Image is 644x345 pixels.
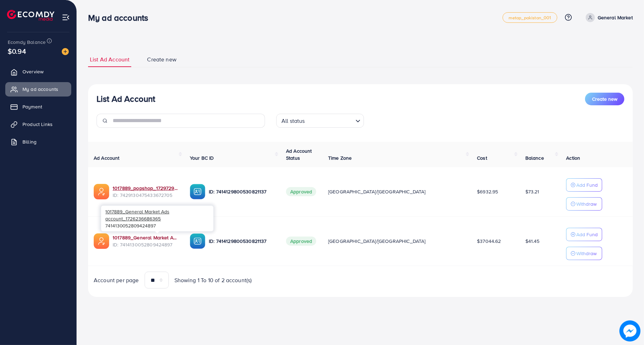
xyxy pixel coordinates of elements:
span: Time Zone [328,154,352,161]
a: Overview [5,65,71,79]
p: ID: 7414129800530821137 [209,187,275,196]
span: Account per page [94,276,139,284]
span: All status [280,116,306,126]
a: 1017889_popshop_1729729251163 [113,185,179,192]
div: 7414130052809424897 [101,206,213,231]
span: [GEOGRAPHIC_DATA]/[GEOGRAPHIC_DATA] [328,188,426,195]
a: My ad accounts [5,82,71,96]
span: Your BC ID [190,154,214,161]
span: Overview [22,68,44,75]
button: Withdraw [566,247,602,260]
a: Billing [5,135,71,149]
span: $41.45 [525,238,540,245]
span: Ad Account [94,154,120,161]
p: Add Fund [576,181,598,189]
span: Ecomdy Balance [8,39,46,46]
p: Withdraw [576,249,597,258]
span: Ad Account Status [286,147,312,161]
button: Withdraw [566,197,602,211]
span: Approved [286,237,316,246]
p: ID: 7414129800530821137 [209,237,275,245]
div: <span class='underline'>1017889_popshop_1729729251163</span></br>7429130475433672705 [113,185,179,199]
span: Payment [22,103,42,110]
span: Action [566,154,580,161]
h3: My ad accounts [88,13,154,23]
span: List Ad Account [90,55,130,64]
img: image [619,320,640,341]
a: Payment [5,100,71,114]
span: Create new [592,95,617,102]
span: ID: 7429130475433672705 [113,192,179,199]
input: Search for option [307,114,353,126]
a: metap_pakistan_001 [503,12,557,23]
span: Balance [525,154,544,161]
span: $0.94 [8,46,26,56]
img: ic-ads-acc.e4c84228.svg [94,184,109,199]
span: 1017889_General Market Ads account_1726236686365 [105,208,169,222]
span: Approved [286,187,316,196]
span: [GEOGRAPHIC_DATA]/[GEOGRAPHIC_DATA] [328,238,426,245]
a: General Market [583,13,633,22]
img: logo [7,10,54,21]
p: Add Fund [576,230,598,239]
a: Product Links [5,117,71,131]
h3: List Ad Account [97,94,155,104]
button: Add Fund [566,228,602,241]
img: ic-ba-acc.ded83a64.svg [190,233,205,249]
img: image [62,48,69,55]
span: ID: 7414130052809424897 [113,241,179,248]
span: Showing 1 To 10 of 2 account(s) [174,276,252,284]
button: Add Fund [566,178,602,192]
div: Search for option [276,114,364,128]
img: ic-ads-acc.e4c84228.svg [94,233,109,249]
span: $6932.95 [477,188,498,195]
img: ic-ba-acc.ded83a64.svg [190,184,205,199]
span: $37044.62 [477,238,501,245]
span: Cost [477,154,487,161]
span: Product Links [22,121,53,128]
span: My ad accounts [22,86,58,93]
p: Withdraw [576,200,597,208]
span: Billing [22,138,36,145]
span: Create new [147,55,177,64]
p: General Market [598,13,633,22]
img: menu [62,13,70,21]
span: $73.21 [525,188,539,195]
span: metap_pakistan_001 [509,15,551,20]
a: 1017889_General Market Ads account_1726236686365 [113,234,179,241]
button: Create new [585,93,624,105]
